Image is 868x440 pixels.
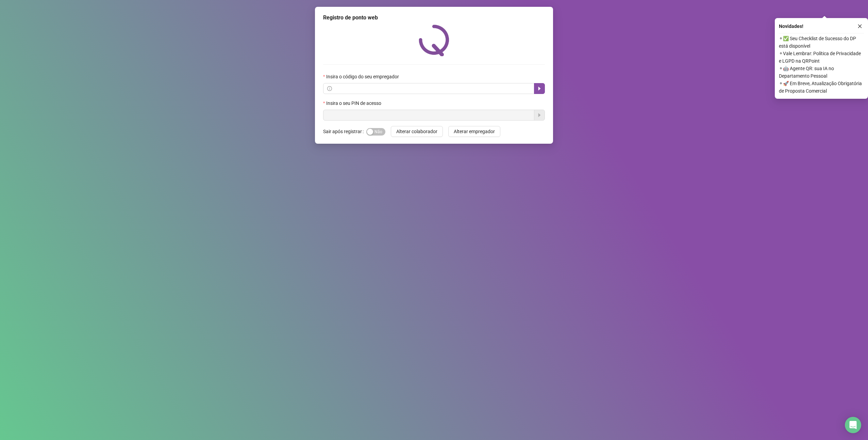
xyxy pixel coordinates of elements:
[323,99,386,107] label: Insira o seu PIN de acesso
[779,50,864,65] span: ⚬ Vale Lembrar: Política de Privacidade e LGPD na QRPoint
[779,65,864,80] span: ⚬ 🤖 Agente QR: sua IA no Departamento Pessoal
[537,86,542,91] span: caret-right
[391,126,443,137] button: Alterar colaborador
[323,126,366,137] label: Sair após registrar
[845,417,861,433] div: Open Intercom Messenger
[448,126,500,137] button: Alterar empregador
[327,86,332,91] span: info-circle
[419,25,449,56] img: QRPoint
[779,35,864,50] span: ⚬ ✅ Seu Checklist de Sucesso do DP está disponível
[454,128,495,135] span: Alterar empregador
[323,73,403,80] label: Insira o código do seu empregador
[857,24,862,29] span: close
[323,14,545,22] div: Registro de ponto web
[779,80,864,95] span: ⚬ 🚀 Em Breve, Atualização Obrigatória de Proposta Comercial
[396,128,437,135] span: Alterar colaborador
[779,22,803,30] span: Novidades !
